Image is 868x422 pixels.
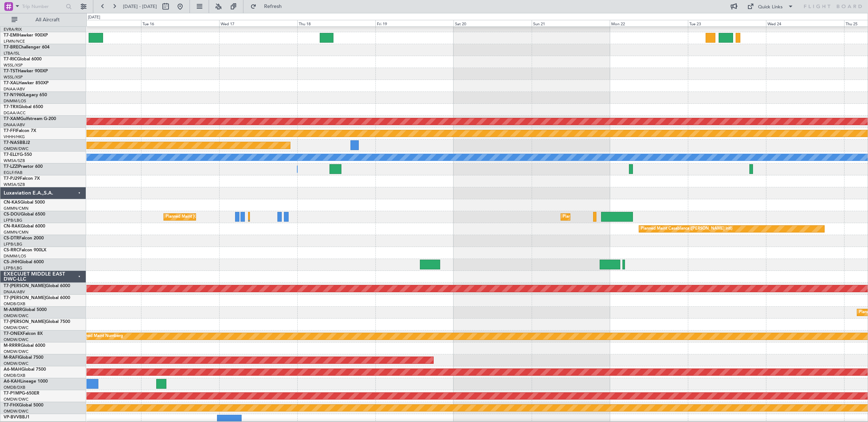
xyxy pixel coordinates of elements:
a: T7-TSTHawker 900XP [4,69,48,73]
a: OMDW/DWC [4,146,29,152]
div: Quick Links [758,4,783,11]
span: T7-[PERSON_NAME] [4,296,46,300]
div: Planned Maint Nurnberg [78,331,123,342]
span: CS-JHH [4,260,19,264]
span: T7-ELLY [4,153,20,157]
span: [DATE] - [DATE] [123,3,157,10]
button: Quick Links [744,1,797,12]
span: CS-DOU [4,212,21,217]
span: T7-[PERSON_NAME] [4,284,46,288]
input: Trip Number [22,1,64,12]
div: Tue 23 [688,20,766,26]
div: Wed 24 [766,20,844,26]
span: M-RRRR [4,344,21,348]
a: T7-NASBBJ2 [4,141,30,145]
span: T7-RIC [4,57,17,61]
a: DNMM/LOS [4,253,26,259]
span: T7-P1MP [4,391,22,396]
a: LFMN/NCE [4,39,25,44]
div: Sat 20 [454,20,532,26]
a: T7-N1960Legacy 650 [4,93,47,97]
a: M-RRRRGlobal 6000 [4,344,45,348]
span: Refresh [258,4,288,9]
span: All Aircraft [19,17,76,22]
span: A6-MAH [4,367,21,372]
a: CN-KASGlobal 5000 [4,200,45,205]
a: LFPB/LBG [4,218,22,223]
a: A6-MAHGlobal 7500 [4,367,46,372]
span: T7-XAL [4,81,18,85]
div: Planned Maint [GEOGRAPHIC_DATA] ([GEOGRAPHIC_DATA]) [563,212,677,222]
a: T7-[PERSON_NAME]Global 7500 [4,320,70,324]
span: M-RAFI [4,355,19,360]
a: T7-FFIFalcon 7X [4,129,36,133]
a: LTBA/ISL [4,51,20,56]
a: T7-P1MPG-650ER [4,391,39,396]
a: CN-RAKGlobal 6000 [4,224,45,229]
a: WMSA/SZB [4,182,25,187]
div: Planned Maint Casablanca ([PERSON_NAME] Intl) [641,223,732,234]
span: T7-EMI [4,33,18,38]
a: T7-[PERSON_NAME]Global 6000 [4,296,70,300]
a: DNAA/ABV [4,289,25,295]
a: T7-ELLYG-550 [4,153,32,157]
span: T7-PJ29 [4,176,20,181]
a: OMDW/DWC [4,325,29,331]
a: OMDW/DWC [4,313,29,319]
a: T7-PJ29Falcon 7X [4,176,40,181]
a: CS-JHHGlobal 6000 [4,260,44,264]
button: All Aircraft [8,14,78,26]
a: T7-XALHawker 850XP [4,81,48,85]
a: GMMN/CMN [4,206,29,211]
span: T7-FFI [4,129,16,133]
div: Planned Maint [GEOGRAPHIC_DATA] ([GEOGRAPHIC_DATA]) [166,212,280,222]
a: OMDW/DWC [4,397,29,402]
a: OMDW/DWC [4,361,29,366]
a: T7-FHXGlobal 5000 [4,403,43,408]
a: WMSA/SZB [4,158,25,163]
a: OMDW/DWC [4,349,29,354]
a: DNAA/ABV [4,86,25,92]
span: T7-[PERSON_NAME] [4,320,46,324]
span: T7-BRE [4,45,18,50]
a: CS-DTRFalcon 2000 [4,236,44,240]
a: OMDB/DXB [4,373,25,378]
div: Wed 17 [219,20,297,26]
a: M-RAFIGlobal 7500 [4,355,43,360]
div: Thu 18 [297,20,375,26]
a: T7-LZZIPraetor 600 [4,165,43,169]
a: VP-BVVBBJ1 [4,415,30,419]
a: T7-TRXGlobal 6500 [4,105,43,109]
div: Sun 21 [532,20,610,26]
span: M-AMBR [4,308,22,312]
a: M-AMBRGlobal 5000 [4,308,47,312]
span: T7-TST [4,69,18,73]
div: Tue 16 [141,20,219,26]
a: T7-[PERSON_NAME]Global 6000 [4,284,70,288]
div: Mon 22 [610,20,688,26]
a: DNMM/LOS [4,98,26,104]
span: CN-RAK [4,224,21,229]
a: CS-DOUGlobal 6500 [4,212,45,217]
span: A6-KAH [4,379,20,384]
a: DGAA/ACC [4,110,26,116]
a: OMDB/DXB [4,385,25,390]
div: Fri 19 [375,20,454,26]
div: Mon 15 [63,20,141,26]
a: T7-EMIHawker 900XP [4,33,48,38]
span: CS-RRC [4,248,19,252]
a: WSSL/XSP [4,74,23,80]
a: EVRA/RIX [4,27,22,32]
span: CN-KAS [4,200,20,205]
a: WSSL/XSP [4,63,23,68]
a: OMDW/DWC [4,337,29,342]
span: T7-LZZI [4,165,18,169]
div: [DATE] [88,14,100,21]
span: T7-NAS [4,141,20,145]
span: T7-TRX [4,105,18,109]
a: T7-RICGlobal 6000 [4,57,42,61]
a: DNAA/ABV [4,122,25,128]
a: T7-ONEXFalcon 8X [4,332,43,336]
a: VHHH/HKG [4,134,25,140]
a: GMMN/CMN [4,230,29,235]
